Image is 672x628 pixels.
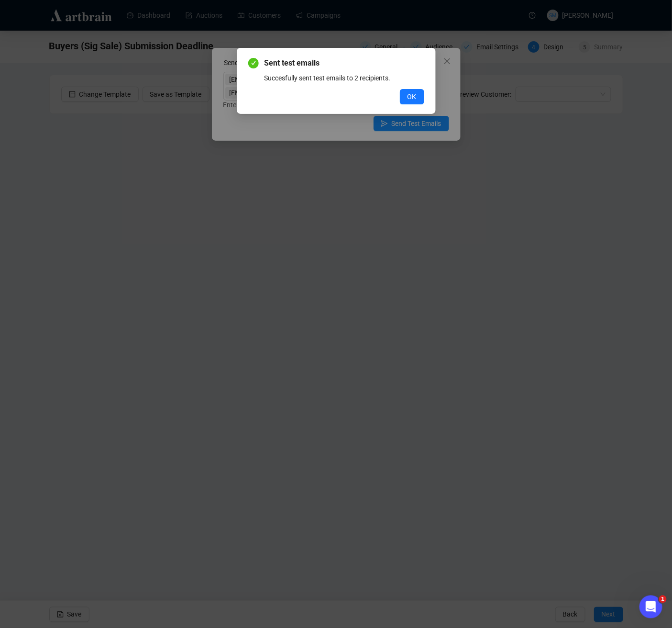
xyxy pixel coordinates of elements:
span: Sent test emails [264,57,424,69]
iframe: Intercom live chat [639,595,662,618]
div: Succesfully sent test emails to 2 recipients. [264,73,424,83]
span: check-circle [248,58,259,68]
span: 1 [659,595,667,603]
button: OK [400,89,424,104]
span: OK [408,91,417,102]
